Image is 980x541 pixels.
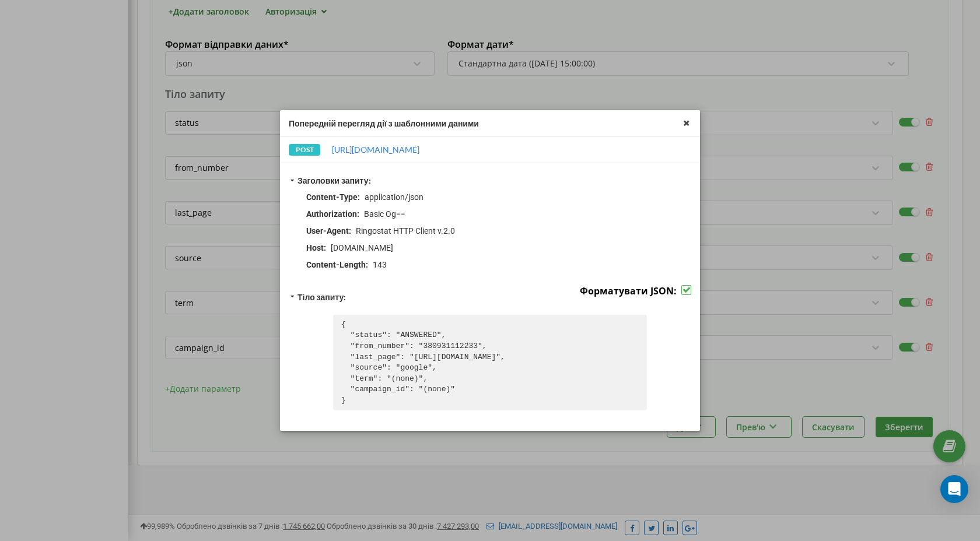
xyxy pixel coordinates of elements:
div: 143 [373,259,387,270]
div: Authorization : [306,209,359,220]
div: Тіло запиту: [297,291,346,303]
div: Content-Type : [306,192,360,203]
div: [DOMAIN_NAME] [331,243,393,254]
div: Попередній перегляд дії з шаблонними даними [289,117,691,128]
pre: { "status": "ANSWERED", "from_number": "380931112233", "last_page": "[URL][DOMAIN_NAME]", "source... [333,315,647,411]
label: Форматувати JSON: [580,285,677,298]
div: POST [289,143,320,155]
div: Open Intercom Messenger [940,475,968,503]
div: User-Agent : [306,226,351,237]
div: Content-Length : [306,259,368,270]
div: Basic Og== [364,209,405,220]
div: application/json [365,192,423,203]
div: Host : [306,243,326,254]
div: Заголовки запиту: [297,175,371,186]
div: Ringostat HTTP Client v.2.0 [356,226,455,237]
a: [URL][DOMAIN_NAME] [332,143,419,154]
